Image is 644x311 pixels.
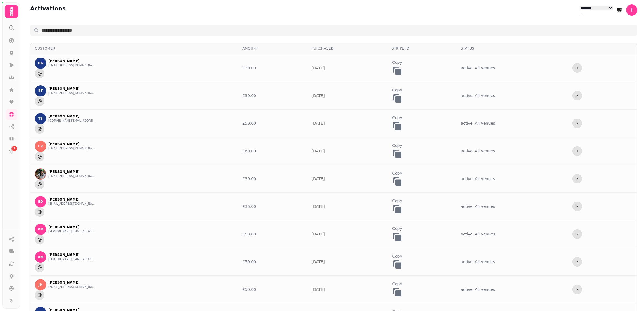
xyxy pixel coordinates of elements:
button: Copy [392,87,403,104]
button: Send to [35,207,44,217]
button: [EMAIL_ADDRESS][DOMAIN_NAME] [48,285,96,289]
button: [EMAIL_ADDRESS][DOMAIN_NAME] [48,91,96,95]
button: Send to [35,124,44,134]
span: RM [37,255,43,259]
span: RM [37,227,43,231]
span: All venues [475,287,495,292]
p: [PERSON_NAME] [48,225,96,229]
button: more [572,229,582,239]
button: Copy [392,170,403,187]
div: £30.00 [242,93,302,98]
span: All venues [475,93,495,98]
div: £50.00 [242,259,302,265]
p: [PERSON_NAME] [48,142,96,146]
button: Copy [392,115,403,132]
div: £36.00 [242,204,302,209]
div: £50.00 [242,121,302,126]
button: Copy [392,198,403,215]
p: [PERSON_NAME] [48,114,96,119]
button: more [572,174,582,183]
span: active [461,121,473,126]
span: All venues [475,176,495,182]
button: more [572,91,582,100]
span: JH [39,283,43,287]
div: £50.00 [242,231,302,237]
span: HG [38,61,43,65]
button: more [572,146,582,156]
button: Copy [392,143,403,159]
span: active [461,93,473,98]
span: All venues [475,204,495,209]
button: [DOMAIN_NAME][EMAIL_ADDRESS][DOMAIN_NAME] [48,119,96,123]
button: more [572,202,582,211]
span: active [461,287,473,292]
span: All venues [475,148,495,154]
a: [DATE] [311,204,325,209]
button: [EMAIL_ADDRESS][DOMAIN_NAME] [48,63,96,68]
button: Send to [35,235,44,244]
button: more [572,285,582,294]
button: [EMAIL_ADDRESS][DOMAIN_NAME] [48,174,96,178]
span: ED [38,200,43,204]
button: Copy [392,253,403,270]
span: ET [38,89,43,93]
span: All venues [475,231,495,237]
p: [PERSON_NAME] [48,253,96,257]
button: [EMAIL_ADDRESS][DOMAIN_NAME] [48,202,96,206]
div: £50.00 [242,287,302,292]
button: Send to [35,180,44,189]
button: Send to [35,263,44,272]
button: more [572,119,582,128]
p: [PERSON_NAME] [48,280,96,285]
div: £60.00 [242,148,302,154]
a: [DATE] [311,66,325,70]
span: active [461,204,473,209]
p: [PERSON_NAME] [48,86,96,91]
button: [PERSON_NAME][EMAIL_ADDRESS][DOMAIN_NAME] [48,229,96,234]
span: All venues [475,121,495,126]
span: active [461,149,473,153]
button: more [572,257,582,267]
a: [DATE] [311,287,325,292]
div: Amount [242,46,302,51]
div: £30.00 [242,65,302,71]
div: Purchased [311,46,383,51]
span: active [461,232,473,236]
span: TS [38,117,43,121]
div: Customer [35,46,233,51]
p: [PERSON_NAME] [48,169,96,174]
span: CR [38,144,43,148]
a: [DATE] [311,260,325,264]
button: Copy [392,281,403,298]
a: [DATE] [311,93,325,98]
p: [PERSON_NAME] [48,59,96,63]
button: [PERSON_NAME][EMAIL_ADDRESS][DOMAIN_NAME] [48,257,96,261]
button: Copy [392,226,403,242]
a: [DATE] [311,121,325,126]
a: [DATE] [311,232,325,236]
img: G J [35,169,46,179]
button: Send to [35,290,44,300]
div: £30.00 [242,176,302,182]
button: Send to [35,69,44,78]
div: Status [461,46,563,51]
button: Send to [35,96,44,106]
span: 1 [13,147,15,150]
button: Send to [35,152,44,161]
button: [EMAIL_ADDRESS][DOMAIN_NAME] [48,146,96,151]
a: [DATE] [311,149,325,153]
a: 1 [6,146,17,157]
span: All venues [475,65,495,71]
span: All venues [475,259,495,265]
a: [DATE] [311,176,325,181]
span: active [461,66,473,70]
span: active [461,176,473,181]
button: more [572,63,582,73]
div: Stripe ID [392,46,452,51]
p: [PERSON_NAME] [48,197,96,202]
button: Copy [392,60,403,76]
h2: Activations [30,4,66,18]
span: active [461,260,473,264]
